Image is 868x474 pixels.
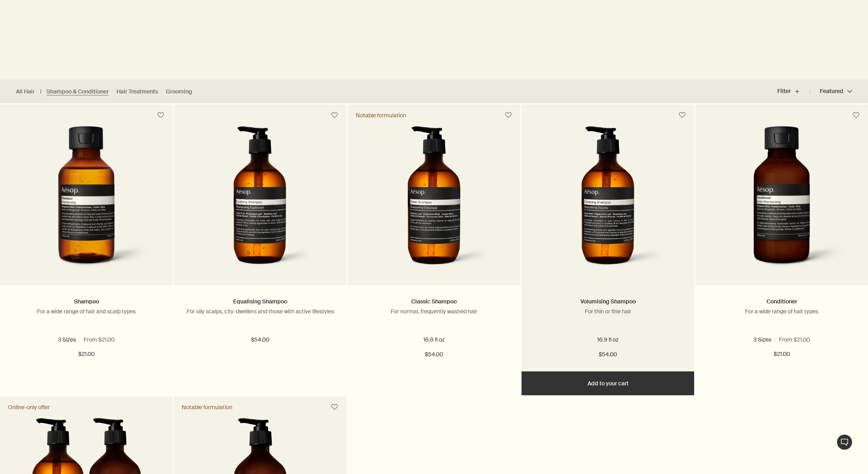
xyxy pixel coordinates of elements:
[777,82,810,101] button: Filter
[767,298,797,305] a: Conditioner
[348,126,520,285] a: Classic Shampoo with pump
[327,108,342,122] button: Save to cabinet
[47,88,109,95] a: Shampoo & Conditioner
[411,298,457,305] a: Classic Shampoo
[12,308,161,315] p: For a wide range of hair and scalp types
[360,308,508,315] p: For normal, frequently washed hair
[201,126,320,273] img: Equalising Shampoo with pump
[154,108,168,122] button: Save to cabinet
[74,298,99,305] a: Shampoo
[769,336,788,343] span: 17.2 oz
[774,350,790,359] span: $21.00
[734,336,753,343] span: 3.4 oz
[356,112,406,119] div: Notable formulation
[16,88,35,95] a: All Hair
[251,335,269,345] span: $54.00
[8,404,50,411] div: Online-only offer
[522,371,694,395] button: Add to your cart - $54.00
[707,308,856,315] p: For a wide range of hair types
[110,336,147,343] span: 16.9 fl oz refill
[375,126,494,273] img: Classic Shampoo with pump
[31,336,54,343] span: 3.3 fl oz
[22,126,150,273] img: shampoo in small, amber bottle with a black cap
[810,82,852,101] button: Featured
[69,336,95,343] span: 16.9 fl oz
[78,350,95,359] span: $21.00
[803,336,834,343] span: 17.2 oz refill
[849,108,863,122] button: Save to cabinet
[837,434,852,450] button: Live Assistance
[425,350,443,359] span: $54.00
[117,88,158,95] a: Hair Treatments
[599,350,617,359] span: $54.00
[166,88,192,95] a: Grooming
[718,126,845,273] img: Conditioner in a small dark-brown bottle with a black flip-cap.
[695,126,868,285] a: Conditioner in a small dark-brown bottle with a black flip-cap.
[522,126,694,285] a: Volumising Shampoo with pump
[501,108,516,122] button: Save to cabinet
[182,404,232,411] div: Notable formulation
[580,298,636,305] a: Volumising Shampoo
[233,298,287,305] a: Equalising Shampoo
[327,400,342,414] button: Save to cabinet
[675,108,689,122] button: Save to cabinet
[533,308,682,315] p: For thin or fine hair
[549,126,668,273] img: Volumising Shampoo with pump
[174,126,346,285] a: Equalising Shampoo with pump
[186,308,335,315] p: For oily scalps, city-dwellers and those with active lifestyles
